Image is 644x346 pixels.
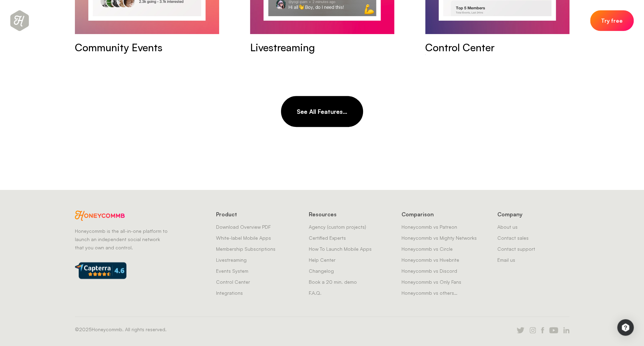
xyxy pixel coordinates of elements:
[402,246,453,252] a: Honeycommb vs Circle
[497,224,518,230] a: About us
[309,246,372,252] a: How To Launch Mobile Apps
[216,257,247,263] a: Livestreaming
[216,268,248,274] a: Events System
[402,290,457,296] a: Honeycommb vs others…
[75,327,167,336] div: © 2025 Honeycommb. All rights reserved.
[402,224,457,230] a: Honeycommb vs Patreon
[497,235,529,241] a: Contact sales
[497,246,535,252] a: Contact support
[617,319,634,336] div: Open Intercom Messenger
[216,235,271,241] a: White-label Mobile Apps
[402,210,477,218] div: Comparison
[250,40,315,55] div: Livestreaming
[75,227,168,252] p: Honeycommb is the all-in-one platform to launch an independent social network that you own and co...
[309,257,336,263] a: Help Center
[216,279,250,285] a: Control Center
[309,235,346,241] a: Certified Experts
[309,268,334,274] a: Changelog
[402,279,461,285] a: Honeycommb vs Only Fans
[10,10,29,31] span: Scroll to top
[425,40,495,55] div: Control Center
[402,257,459,263] a: Honeycommb vs Hivebrite
[216,210,288,218] div: Product
[497,257,515,263] a: Email us
[402,235,477,241] a: Honeycommb vs Mighty Networks
[309,224,366,230] a: Agency (custom projects)
[497,210,569,218] div: Company
[75,262,126,279] img: e8cc98b45b82100af0abcdb92269b11b.png
[75,40,162,55] div: Community Events
[309,279,357,285] a: Book a 20 min. demo
[601,17,623,24] span: Try free
[590,10,634,31] a: Try free
[309,210,381,218] div: Resources
[281,96,363,127] a: See All Features…
[216,224,271,230] a: Download Overview PDF
[216,290,243,296] a: Integrations
[309,290,321,296] a: F.A.Q.
[216,246,275,252] a: Membership Subscriptions
[402,268,457,274] a: Honeycommb vs Discord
